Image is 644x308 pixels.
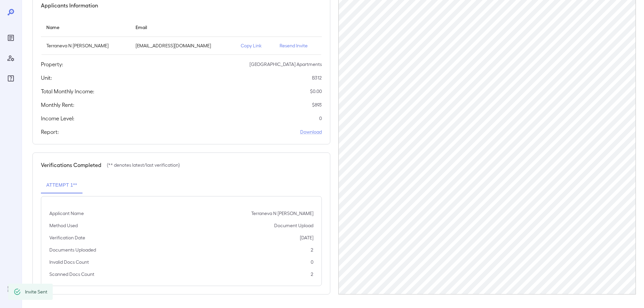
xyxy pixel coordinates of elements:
p: Terraneva N [PERSON_NAME] [46,42,125,49]
div: Reports [5,32,16,43]
p: $ 893 [312,101,322,108]
a: Download [300,128,322,135]
div: FAQ [5,73,16,84]
p: [EMAIL_ADDRESS][DOMAIN_NAME] [136,42,230,49]
h5: Unit: [41,74,52,82]
button: Attempt 1** [41,177,82,193]
div: Log Out [5,284,16,294]
p: [DATE] [300,234,313,241]
th: Email [130,18,235,37]
p: Applicant Name [49,210,84,217]
p: Method Used [49,222,78,229]
p: Documents Uploaded [49,246,96,253]
h5: Monthly Rent: [41,101,74,109]
p: (** denotes latest/last verification) [107,162,180,168]
h5: Report: [41,128,59,136]
h5: Total Monthly Income: [41,87,94,95]
h5: Verifications Completed [41,161,101,169]
p: 2 [311,271,313,278]
p: B312 [312,74,322,81]
h5: Property: [41,60,63,68]
table: simple table [41,18,322,55]
p: Verification Date [49,234,85,241]
p: Terraneva N [PERSON_NAME] [251,210,313,217]
th: Name [41,18,130,37]
p: Resend Invite [280,42,316,49]
p: 0 [311,259,313,265]
div: Manage Users [5,53,16,64]
div: Invite Sent [25,286,47,298]
h5: Applicants Information [41,1,98,9]
p: 0 [319,115,322,122]
p: Scanned Docs Count [49,271,94,278]
p: Invalid Docs Count [49,259,89,265]
p: [GEOGRAPHIC_DATA] Apartments [249,61,322,68]
h5: Income Level: [41,114,74,122]
p: Document Upload [274,222,313,229]
p: 2 [311,246,313,253]
p: Copy Link [241,42,269,49]
p: $ 0.00 [310,88,322,95]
